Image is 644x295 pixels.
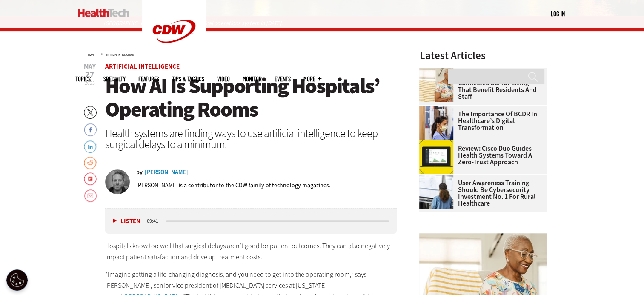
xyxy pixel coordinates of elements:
img: Cisco Duo [419,140,453,174]
a: Video [217,76,230,82]
div: Health systems are finding ways to use artificial intelligence to keep surgical delays to a minimum. [105,128,397,150]
div: User menu [551,9,565,18]
a: Doctors reviewing tablet [419,106,458,112]
a: Cisco Duo [419,140,458,147]
a: Tips & Tactics [172,76,204,82]
img: Doctors reviewing information boards [419,175,453,209]
button: Listen [113,218,140,224]
div: duration [146,217,165,225]
img: Networking Solutions for Senior Living [419,68,453,102]
button: Open Preferences [6,269,28,291]
a: [PERSON_NAME] [145,169,188,175]
a: User Awareness Training Should Be Cybersecurity Investment No. 1 for Rural Healthcare [419,180,542,207]
a: Events [275,76,291,82]
a: Doctors reviewing information boards [419,175,458,181]
a: Networking Solutions for Senior Living [419,68,458,74]
span: Specialty [103,76,126,82]
a: Features [138,76,159,82]
span: Topics [75,76,91,82]
div: Cookie Settings [6,269,28,291]
a: Review: Cisco Duo Guides Health Systems Toward a Zero-Trust Approach [419,145,542,166]
a: MonITor [243,76,262,82]
a: The Importance of BCDR in Healthcare’s Digital Transformation [419,111,542,131]
img: Chris Hayhurst [105,169,130,194]
p: [PERSON_NAME] is a contributor to the CDW family of technology magazines. [136,181,330,189]
div: media player [105,208,397,234]
img: Home [78,9,129,17]
a: CDW [142,56,206,65]
span: More [303,76,321,82]
span: How AI Is Supporting Hospitals’ Operating Rooms [105,72,380,123]
img: Doctors reviewing tablet [419,106,453,140]
a: Log in [551,10,565,17]
p: Hospitals know too well that surgical delays aren’t good for patient outcomes. They can also nega... [105,241,397,262]
span: by [136,169,143,175]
